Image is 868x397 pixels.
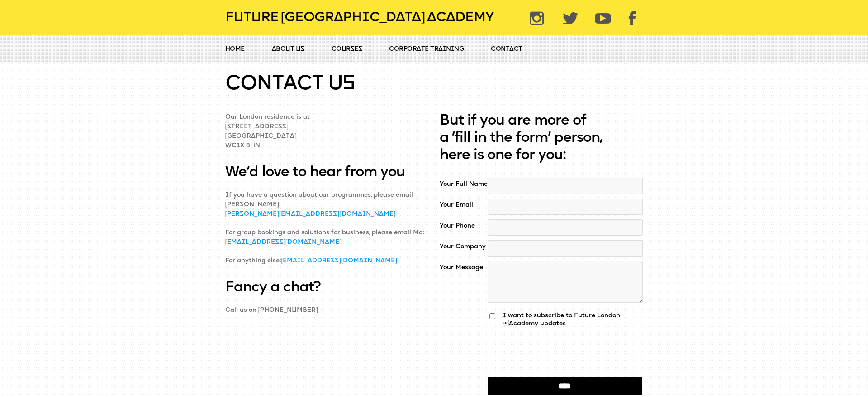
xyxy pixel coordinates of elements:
a: Home [225,35,254,63]
div: [GEOGRAPHIC_DATA] [281,11,425,25]
span: I want to subscribe to Future London Academy updates [503,312,643,328]
span: Home [225,46,245,53]
a: Contact [482,35,531,63]
dt: Your Company [440,236,488,257]
p: For group bookings and solutions for business, please email Mo: [225,228,429,247]
h3: Fancy a chat? [225,279,429,296]
a: [EMAIL_ADDRESS][DOMAIN_NAME] [225,239,342,246]
a: [PERSON_NAME][EMAIL_ADDRESS][DOMAIN_NAME] [225,211,396,218]
dt: Your Message [440,257,488,303]
dt: Your Phone [440,215,488,236]
div: Future [225,11,279,25]
h3: We’d love to hear from you [225,164,429,181]
a: Corporate Training [380,35,473,63]
h3: But if you are more of a ‘fill in the form’ person, here is one for you: [440,112,677,164]
span: Courses [332,46,362,53]
p: For anything else: [225,256,429,266]
iframe: reCAPTCHA [488,337,625,373]
p: Our London residence is at [STREET_ADDRESS] [GEOGRAPHIC_DATA] WC1X 8HN [225,112,429,150]
a: [EMAIL_ADDRESS][DOMAIN_NAME] [281,257,398,264]
span: Contact us [225,72,355,99]
div: Academy [427,11,493,25]
dt: Your Full Name [440,178,488,194]
span: Contact [491,46,522,53]
span: About us [272,46,304,53]
a: Courses [323,35,371,63]
p: If you have a question about our programmes, please email [PERSON_NAME]: [225,190,429,219]
a: About us [263,35,313,63]
p: Call us on [PHONE_NUMBER] [225,305,429,315]
span: Corporate Training [389,46,464,53]
dt: Your Email [440,194,488,215]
